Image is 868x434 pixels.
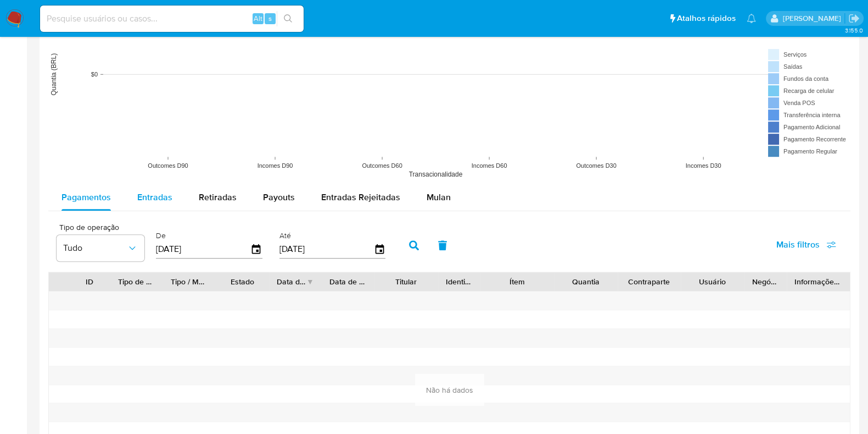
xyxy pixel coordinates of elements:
a: Sair [848,13,860,24]
button: search-icon [277,11,299,26]
span: 3.155.0 [844,26,863,35]
a: Notificações [747,14,756,23]
span: s [268,13,272,24]
span: Alt [254,13,262,24]
span: Atalhos rápidos [677,13,736,24]
p: magno.ferreira@mercadopago.com.br [782,13,844,24]
input: Pesquise usuários ou casos... [40,12,304,26]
